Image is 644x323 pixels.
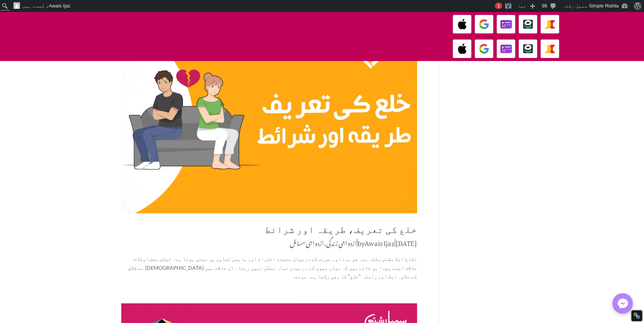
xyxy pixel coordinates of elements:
span: 1 [497,3,500,9]
article: نکاح ایک مقدس رشتہ ہے۔ جو مرد اور عورت کے درمیان محبت، احترام اور باہمی تعاون پر مبنی ہوتا ہے۔ لی... [121,28,417,281]
a: خلع کی تعریف، طریقہ اور شرائط [265,223,417,235]
a: ازدواجی مسائل [290,234,324,250]
span: [DATE] [395,234,417,250]
a: ازدواجی زندگی [326,234,357,250]
img: Messenger [615,296,630,311]
p: by | | , [121,238,417,252]
img: خلع کی تعریف، طریقہ اور شرائط [121,28,417,213]
a: Awais Ijaz [365,234,395,250]
span: Awais Ijaz [49,3,70,9]
div: Restore Info Box &#10;&#10;NoFollow Info:&#10; META-Robots NoFollow: &#09;false&#10; META-Robots ... [633,312,640,319]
